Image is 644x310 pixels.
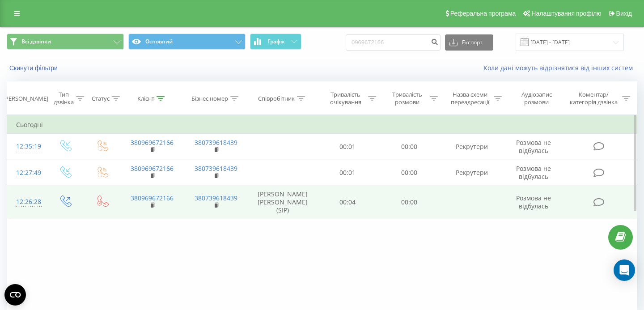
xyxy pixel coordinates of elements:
[16,193,38,211] div: 12:26:28
[450,10,516,17] span: Реферальна програма
[137,95,154,102] div: Клієнт
[92,95,110,102] div: Статус
[131,194,174,202] a: 380969672166
[378,134,440,160] td: 00:00
[195,194,237,202] a: 380739618439
[516,194,551,210] span: Розмова не відбулась
[195,138,237,147] a: 380739618439
[317,160,379,186] td: 00:01
[191,95,228,102] div: Бізнес номер
[317,186,379,219] td: 00:04
[483,64,637,72] a: Коли дані можуть відрізнятися вiд інших систем
[616,10,632,17] span: Вихід
[258,95,295,102] div: Співробітник
[7,64,62,72] button: Скинути фільтри
[568,91,620,106] div: Коментар/категорія дзвінка
[346,34,441,51] input: Пошук за номером
[516,138,551,155] span: Розмова не відбулась
[448,91,491,106] div: Назва схеми переадресації
[195,164,237,173] a: 380739618439
[512,91,561,106] div: Аудіозапис розмови
[378,160,440,186] td: 00:00
[4,284,26,306] button: Open CMP widget
[386,91,428,106] div: Тривалість розмови
[16,164,38,182] div: 12:27:49
[267,38,285,45] span: Графік
[250,34,301,50] button: Графік
[131,138,174,147] a: 380969672166
[516,164,551,181] span: Розмова не відбулась
[7,116,637,134] td: Сьогодні
[531,10,601,17] span: Налаштування профілю
[614,259,635,281] div: Open Intercom Messenger
[16,138,38,155] div: 12:35:19
[378,186,440,219] td: 00:00
[440,134,504,160] td: Рекрутери
[248,186,317,219] td: [PERSON_NAME] [PERSON_NAME] (SIP)
[445,34,493,51] button: Експорт
[317,134,379,160] td: 00:01
[21,38,51,45] span: Всі дзвінки
[131,164,174,173] a: 380969672166
[7,34,124,50] button: Всі дзвінки
[3,95,48,102] div: [PERSON_NAME]
[128,34,246,50] button: Основний
[54,91,74,106] div: Тип дзвінка
[440,160,504,186] td: Рекрутери
[325,91,366,106] div: Тривалість очікування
